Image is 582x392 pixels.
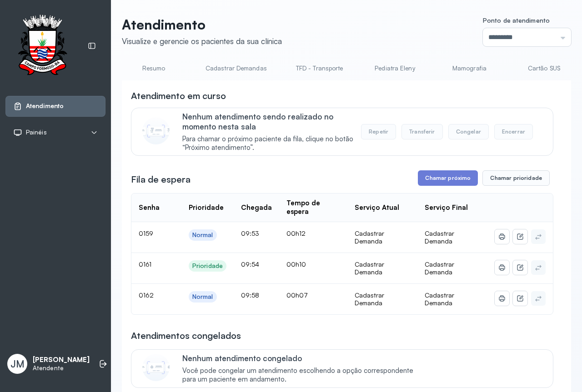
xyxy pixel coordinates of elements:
[139,260,151,268] span: 0161
[131,173,191,186] h3: Fila de espera
[286,291,308,299] span: 00h07
[355,229,410,245] div: Cadastrar Demanda
[287,61,352,76] a: TFD - Transporte
[286,229,306,237] span: 00h12
[13,102,98,111] a: Atendimento
[437,61,501,76] a: Mamografia
[418,170,478,186] button: Chamar próximo
[355,203,399,212] div: Serviço Atual
[182,367,423,384] span: Você pode congelar um atendimento escolhendo a opção correspondente para um paciente em andamento.
[182,353,423,363] p: Nenhum atendimento congelado
[189,203,224,212] div: Prioridade
[425,229,454,245] span: Cadastrar Demanda
[131,329,241,342] h3: Atendimentos congelados
[33,356,90,364] p: [PERSON_NAME]
[241,203,272,212] div: Chegada
[122,61,186,76] a: Resumo
[10,15,75,78] img: Logotipo do estabelecimento
[448,124,489,139] button: Congelar
[355,291,410,307] div: Cadastrar Demanda
[139,229,153,237] span: 0159
[26,102,64,110] span: Atendimento
[494,124,533,139] button: Encerrar
[241,260,259,268] span: 09:54
[241,291,259,299] span: 09:58
[482,170,550,186] button: Chamar prioridade
[142,354,170,381] img: Imagem de CalloutCard
[122,36,282,46] div: Visualize e gerencie os pacientes da sua clínica
[286,260,306,268] span: 00h10
[139,291,154,299] span: 0162
[192,293,213,301] div: Normal
[33,364,90,372] p: Atendente
[192,262,223,270] div: Prioridade
[286,199,340,216] div: Tempo de espera
[182,135,361,152] span: Para chamar o próximo paciente da fila, clique no botão “Próximo atendimento”.
[182,112,361,131] p: Nenhum atendimento sendo realizado no momento nesta sala
[363,61,426,76] a: Pediatra Eleny
[241,229,259,237] span: 09:53
[355,260,410,276] div: Cadastrar Demanda
[139,203,160,212] div: Senha
[142,117,170,144] img: Imagem de CalloutCard
[425,291,454,307] span: Cadastrar Demanda
[131,89,226,102] h3: Atendimento em curso
[192,231,213,239] div: Normal
[483,16,550,24] span: Ponto de atendimento
[425,203,468,212] div: Serviço Final
[26,129,47,136] span: Painéis
[361,124,396,139] button: Repetir
[196,61,276,76] a: Cadastrar Demandas
[512,61,576,76] a: Cartão SUS
[401,124,443,139] button: Transferir
[425,260,454,276] span: Cadastrar Demanda
[122,16,282,33] p: Atendimento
